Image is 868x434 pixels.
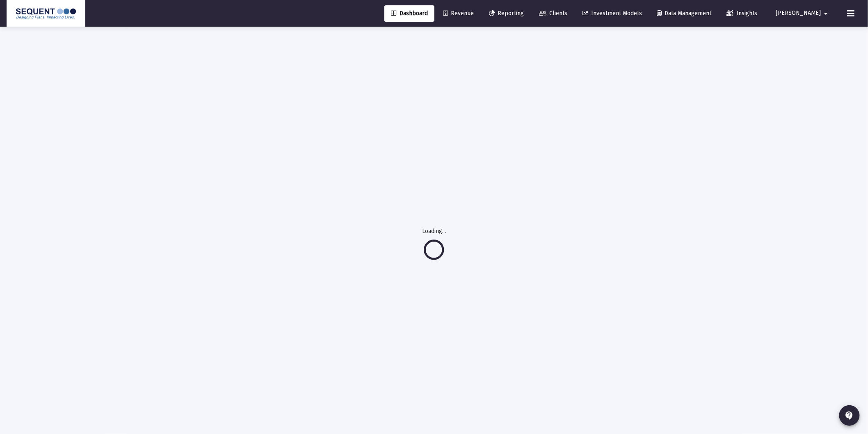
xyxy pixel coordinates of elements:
a: Clients [532,5,574,22]
span: Dashboard [391,10,428,17]
img: Dashboard [13,5,79,22]
a: Dashboard [384,5,434,22]
a: Insights [720,5,764,22]
span: Revenue [443,10,474,17]
mat-icon: arrow_drop_down [821,5,831,22]
mat-icon: contact_support [845,411,854,420]
a: Investment Models [576,5,649,22]
a: Data Management [651,5,718,22]
span: Investment Models [582,10,642,17]
a: Reporting [482,5,530,22]
span: Clients [539,10,567,17]
button: [PERSON_NAME] [766,5,841,21]
span: Reporting [489,10,524,17]
a: Revenue [436,5,480,22]
span: [PERSON_NAME] [776,10,821,17]
span: Data Management [657,10,712,17]
span: Insights [727,10,758,17]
